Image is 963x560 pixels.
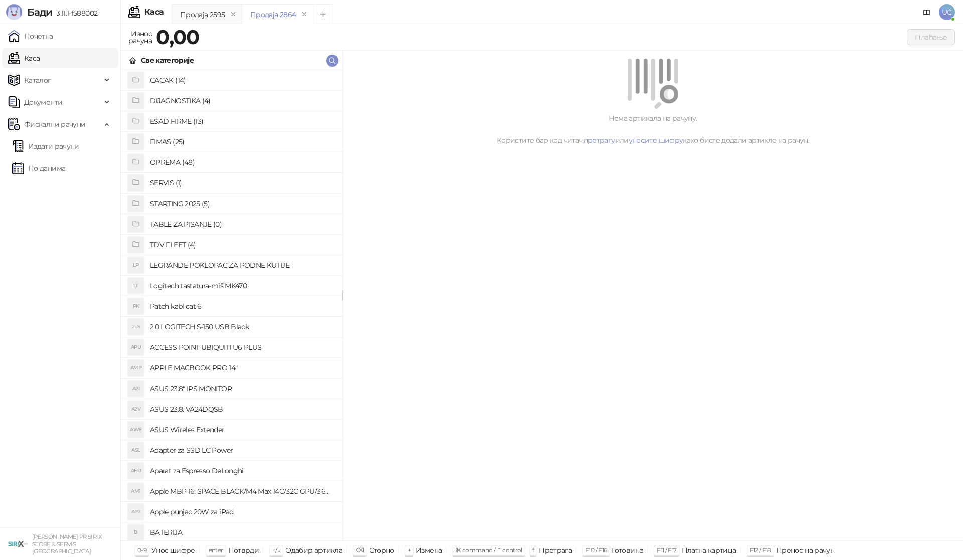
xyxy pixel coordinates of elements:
[128,442,144,458] div: ASL
[150,237,334,253] h4: TDV FLEET (4)
[137,546,146,554] span: 0-9
[150,298,334,314] h4: Patch kabl cat 6
[6,4,22,20] img: Logo
[408,546,411,554] span: +
[150,154,334,170] h4: OPREMA (48)
[150,93,334,109] h4: DIJAGNOSTIKA (4)
[355,113,951,146] div: Нема артикала на рачуну. Користите бар код читач, или како бисте додали артикле на рачун.
[369,544,394,557] div: Сторно
[128,319,144,335] div: 2LS
[128,339,144,355] div: APU
[24,92,62,112] span: Документи
[285,544,342,557] div: Одабир артикла
[356,546,364,554] span: ⌫
[919,4,935,20] a: Документација
[209,546,223,554] span: enter
[144,8,164,16] div: Каса
[128,381,144,397] div: A2I
[150,257,334,273] h4: LEGRANDE POKLOPAC ZA PODNE KUTIJE
[141,55,194,66] div: Све категорије
[776,544,834,557] div: Пренос на рачун
[150,483,334,499] h4: Apple MBP 16: SPACE BLACK/M4 Max 14C/32C GPU/36GB/1T-ZEE
[150,196,334,212] h4: STARTING 2025 (5)
[584,136,615,145] a: претрагу
[150,360,334,376] h4: APPLE MACBOOK PRO 14"
[657,546,676,554] span: F11 / F17
[585,546,607,554] span: F10 / F16
[128,298,144,314] div: PK
[682,544,736,557] div: Платна картица
[629,136,683,145] a: унесите шифру
[128,278,144,294] div: LT
[128,401,144,417] div: A2V
[150,442,334,458] h4: Adapter za SSD LC Power
[532,546,534,554] span: f
[150,113,334,129] h4: ESAD FIRME (13)
[8,48,40,68] a: Каса
[539,544,572,557] div: Претрага
[272,546,280,554] span: ↑/↓
[121,70,342,540] div: grid
[128,524,144,540] div: B
[150,339,334,355] h4: ACCESS POINT UBIQUITI U6 PLUS
[150,278,334,294] h4: Logitech tastatura-miš MK470
[180,9,225,20] div: Продаја 2595
[24,70,51,90] span: Каталог
[156,25,199,49] strong: 0,00
[27,6,52,18] span: Бади
[52,9,97,18] span: 3.11.1-f588002
[150,175,334,191] h4: SERVIS (1)
[150,422,334,438] h4: ASUS Wireles Extender
[150,134,334,150] h4: FIMAS (25)
[416,544,442,557] div: Измена
[150,463,334,479] h4: Aparat za Espresso DeLonghi
[228,544,259,557] div: Потврди
[250,9,296,20] div: Продаја 2864
[750,546,771,554] span: F12 / F18
[151,544,195,557] div: Унос шифре
[150,72,334,88] h4: CACAK (14)
[939,4,955,20] span: UĆ
[150,319,334,335] h4: 2.0 LOGITECH S-150 USB Black
[612,544,643,557] div: Готовина
[907,29,955,45] button: Плаћање
[150,401,334,417] h4: ASUS 23.8. VA24DQSB
[128,257,144,273] div: LP
[128,422,144,438] div: AWE
[8,534,28,554] img: 64x64-companyLogo-cb9a1907-c9b0-4601-bb5e-5084e694c383.png
[126,27,154,47] div: Износ рачуна
[32,533,102,555] small: [PERSON_NAME] PR SIRIX STORE & SERVIS [GEOGRAPHIC_DATA]
[128,463,144,479] div: AED
[150,504,334,520] h4: Apple punjac 20W za iPad
[150,524,334,540] h4: BATERIJA
[128,483,144,499] div: AM1
[150,216,334,232] h4: TABLE ZA PISANJE (0)
[298,10,311,19] button: remove
[128,504,144,520] div: AP2
[12,158,65,178] a: По данима
[227,10,240,19] button: remove
[128,360,144,376] div: AMP
[12,136,79,156] a: Издати рачуни
[150,381,334,397] h4: ASUS 23.8" IPS MONITOR
[8,26,53,46] a: Почетна
[24,114,85,134] span: Фискални рачуни
[455,546,522,554] span: ⌘ command / ⌃ control
[313,4,333,24] button: Add tab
